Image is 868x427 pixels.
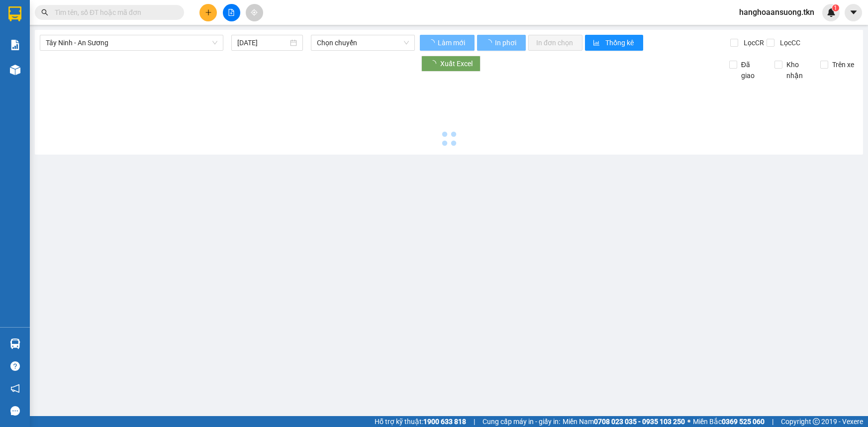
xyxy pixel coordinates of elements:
button: caret-down [845,4,862,21]
button: In phơi [477,35,526,51]
span: Thống kê [605,37,635,48]
span: Chọn chuyến [317,35,409,50]
span: question-circle [10,361,20,371]
span: notification [10,384,20,393]
button: In đơn chọn [528,35,582,51]
span: caret-down [849,8,858,17]
span: Làm mới [438,37,467,48]
button: Làm mới [420,35,475,51]
sup: 1 [832,4,839,11]
img: solution-icon [10,40,20,50]
span: search [41,9,48,16]
span: message [10,406,20,416]
button: aim [246,4,263,21]
span: 1 [834,4,837,11]
span: Tây Ninh - An Sương [46,35,217,50]
span: | [474,416,475,427]
button: plus [199,4,217,21]
img: warehouse-icon [10,65,20,75]
span: Cung cấp máy in - giấy in: [482,416,560,427]
span: Hỗ trợ kỹ thuật: [375,416,466,427]
span: file-add [228,9,235,16]
span: bar-chart [593,39,601,47]
span: plus [205,9,212,16]
button: file-add [223,4,240,21]
span: aim [251,9,258,16]
span: Miền Nam [563,416,685,427]
strong: 0369 525 060 [722,418,765,426]
span: Trên xe [828,59,858,70]
strong: 1900 633 818 [423,418,466,426]
span: Lọc CC [776,37,802,48]
span: Đã giao [737,59,767,81]
span: | [772,416,773,427]
span: Kho nhận [782,59,812,81]
button: bar-chartThống kê [585,35,643,51]
span: copyright [813,418,820,425]
span: hanghoaansuong.tkn [731,6,822,18]
img: icon-new-feature [827,8,836,17]
span: ⚪️ [687,420,690,424]
input: 12/10/2025 [237,37,288,48]
span: In phơi [495,37,518,48]
input: Tìm tên, số ĐT hoặc mã đơn [55,7,172,18]
span: Miền Bắc [693,416,765,427]
img: warehouse-icon [10,339,20,349]
span: loading [485,39,493,46]
strong: 0708 023 035 - 0935 103 250 [594,418,685,426]
span: loading [428,39,436,46]
img: logo-vxr [8,6,21,21]
button: Xuất Excel [421,56,481,72]
span: Lọc CR [740,37,766,48]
